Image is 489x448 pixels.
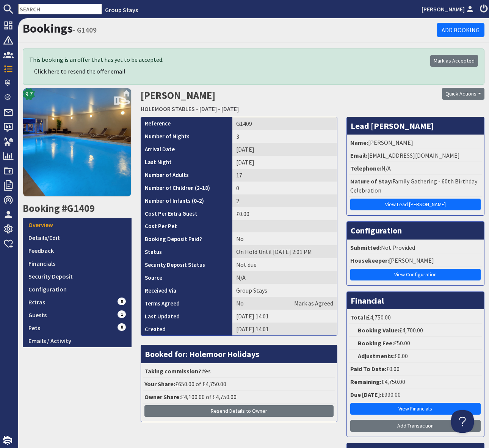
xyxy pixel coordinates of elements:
a: View Lead [PERSON_NAME] [350,199,481,210]
td: 17 [232,169,337,182]
td: 2 [232,194,337,207]
strong: Taking commission?: [144,367,203,375]
td: No [232,232,337,245]
a: View Configuration [350,269,481,280]
td: [DATE] [232,156,337,169]
th: Received Via [141,284,232,297]
a: Details/Edit [23,231,132,244]
li: £50.00 [349,337,482,350]
a: Configuration [23,283,132,296]
div: This booking is an offer that has yet to be accepted. [29,55,430,78]
a: Bookings [23,21,73,36]
strong: Total: [350,313,367,321]
td: No [232,297,337,310]
img: HOLEMOOR STABLES's icon [23,88,132,197]
a: View Financials [350,403,481,415]
th: Last Night [141,156,232,169]
a: Extras0 [23,296,132,309]
small: - G1409 [73,25,97,34]
h2: [PERSON_NAME] [141,88,367,115]
strong: Nature of Stay: [350,177,392,185]
strong: Housekeeper: [350,257,389,264]
td: N/A [232,271,337,284]
th: Arrival Date [141,143,232,156]
a: Overview [23,218,132,231]
a: Pets0 [23,321,132,334]
th: Number of Adults [141,169,232,182]
strong: Owner Share: [144,393,181,401]
span: Resend Details to Owner [211,407,267,414]
h3: Lead [PERSON_NAME] [347,117,484,135]
h3: Configuration [347,222,484,239]
span: 1 [118,310,126,318]
li: £4,700.00 [349,324,482,337]
strong: Submitted: [350,244,381,251]
strong: Paid To Date: [350,365,386,373]
a: Security Deposit [23,270,132,283]
li: £4,100.00 of £4,750.00 [143,391,335,404]
span: Click here to resend the offer email. [34,67,127,75]
strong: Booking Fee: [358,339,394,347]
h3: Booked for: Holemoor Holidays [141,345,337,363]
strong: Telephone: [350,164,381,172]
li: [EMAIL_ADDRESS][DOMAIN_NAME] [349,149,482,162]
th: Number of Nights [141,130,232,143]
h3: Financial [347,292,484,309]
th: Cost Per Pet [141,220,232,233]
span: 9.7 [25,89,33,99]
a: Financials [23,257,132,270]
button: Resend Details to Owner [144,405,334,417]
td: Group Stays [232,284,337,297]
th: Number of Children (2-18) [141,182,232,194]
li: £650.00 of £4,750.00 [143,378,335,391]
li: £0.00 [349,363,482,376]
a: Mark as Agreed [294,299,333,308]
li: £0.00 [349,350,482,363]
td: G1409 [232,117,337,130]
input: SEARCH [18,4,102,14]
strong: Name: [350,139,368,146]
li: [PERSON_NAME] [349,254,482,267]
iframe: Toggle Customer Support [451,410,474,433]
strong: Due [DATE]: [350,391,381,398]
a: 9.7 [23,88,132,202]
td: 0 [232,182,337,194]
td: Not due [232,258,337,271]
a: Emails / Activity [23,334,132,347]
li: [PERSON_NAME] [349,136,482,149]
th: Last Updated [141,310,232,323]
td: On Hold Until [DATE] 2:01 PM [232,245,337,258]
img: staytech_i_w-64f4e8e9ee0a9c174fd5317b4b171b261742d2d393467e5bdba4413f4f884c10.svg [3,436,12,445]
strong: Adjustments: [358,352,395,360]
a: [PERSON_NAME] [422,5,475,14]
a: Add Transaction [350,420,481,432]
th: Reference [141,117,232,130]
td: [DATE] [232,143,337,156]
th: Source [141,271,232,284]
a: HOLEMOOR STABLES [141,105,195,113]
span: 0 [118,298,126,305]
td: £0.00 [232,207,337,220]
button: Quick Actions [442,88,484,100]
td: [DATE] 14:01 [232,310,337,323]
button: Click here to resend the offer email. [29,64,132,78]
a: Group Stays [105,6,138,14]
strong: Email: [350,152,367,159]
th: Booking Deposit Paid? [141,232,232,245]
th: Terms Agreed [141,297,232,310]
th: Cost Per Extra Guest [141,207,232,220]
strong: Booking Value: [358,326,399,334]
span: 0 [118,323,126,331]
li: N/A [349,162,482,175]
a: Mark as Accepted [430,55,478,67]
a: Feedback [23,244,132,257]
td: [DATE] 14:01 [232,323,337,335]
strong: Your Share: [144,380,175,388]
li: Family Gathering - 60th Birthday Celebration [349,175,482,197]
td: 3 [232,130,337,143]
strong: Remaining: [350,378,381,385]
th: Security Deposit Status [141,258,232,271]
a: [DATE] - [DATE] [199,105,239,113]
li: £4,750.00 [349,311,482,324]
span: - [196,105,198,113]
